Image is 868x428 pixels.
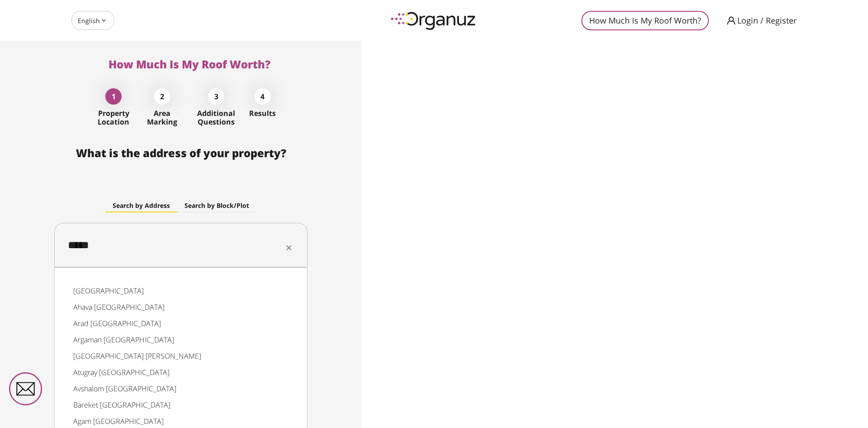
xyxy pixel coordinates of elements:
[154,88,170,105] div: 2
[283,241,295,254] button: Clear
[183,109,249,126] span: Additional Questions
[66,315,296,332] li: Arad [GEOGRAPHIC_DATA]
[142,109,184,126] span: Area Marking
[581,11,709,30] button: How Much Is My Roof Worth?
[108,57,270,72] span: How Much Is My Roof Worth?
[105,88,122,105] div: 1
[66,397,296,413] li: Bareket [GEOGRAPHIC_DATA]
[249,109,276,118] span: Results
[66,332,296,348] li: Argaman [GEOGRAPHIC_DATA]
[66,364,296,380] li: Atugray [GEOGRAPHIC_DATA]
[177,199,256,212] button: Search by Block/Plot
[255,88,271,105] div: 4
[384,8,484,33] img: logo
[76,145,286,160] span: What is the address of your property?
[737,16,797,25] span: Login / Register
[105,199,177,212] button: Search by Address
[208,88,224,105] div: 3
[66,299,296,315] li: Ahava [GEOGRAPHIC_DATA]
[66,380,296,397] li: Avshalom [GEOGRAPHIC_DATA]
[66,348,296,364] li: [PERSON_NAME] [GEOGRAPHIC_DATA]
[727,15,797,26] button: Login / Register
[66,283,296,299] li: [GEOGRAPHIC_DATA]
[86,109,142,126] span: Property Location
[71,8,114,33] div: English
